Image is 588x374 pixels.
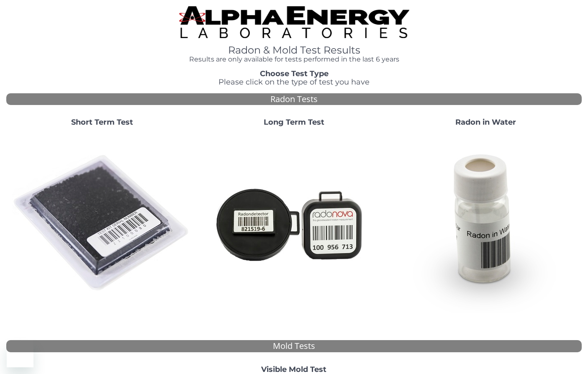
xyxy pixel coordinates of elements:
span: Please click on the type of test you have [218,77,370,87]
img: RadoninWater.jpg [396,133,576,313]
strong: Visible Mold Test [261,365,326,374]
img: Radtrak2vsRadtrak3.jpg [204,133,384,313]
div: Radon Tests [6,93,582,105]
div: Mold Tests [6,340,582,352]
strong: Long Term Test [264,118,324,127]
strong: Choose Test Type [260,69,329,78]
strong: Radon in Water [455,118,516,127]
img: TightCrop.jpg [179,6,409,38]
strong: Short Term Test [71,118,133,127]
iframe: Button to launch messaging window [7,341,33,367]
h4: Results are only available for tests performed in the last 6 years [179,56,409,63]
img: ShortTerm.jpg [12,133,192,313]
h1: Radon & Mold Test Results [179,45,409,56]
